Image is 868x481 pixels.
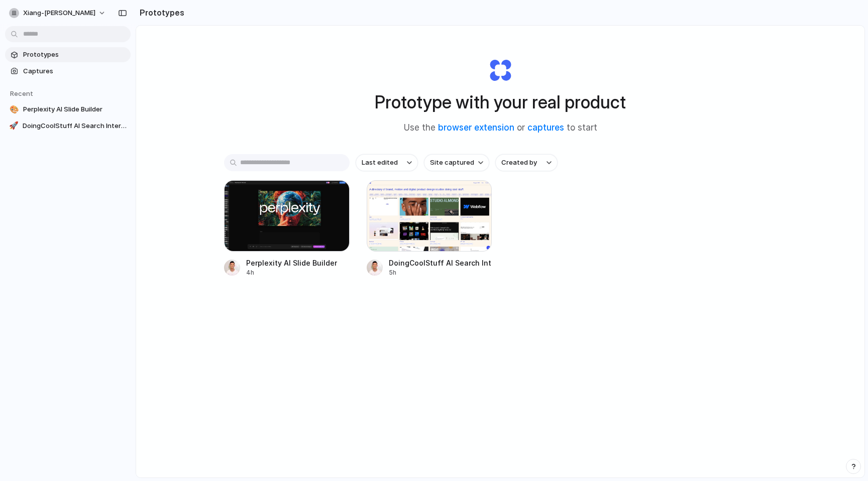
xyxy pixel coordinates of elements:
[23,121,127,131] span: DoingCoolStuff AI Search Interface
[501,158,537,168] span: Created by
[23,8,95,18] span: xiang-[PERSON_NAME]
[389,258,492,268] div: DoingCoolStuff AI Search Interface
[5,64,131,79] a: Captures
[430,158,474,168] span: Site captured
[9,121,19,131] div: 🚀
[136,7,184,19] h2: Prototypes
[356,154,418,171] button: Last edited
[5,102,131,117] a: 🎨Perplexity AI Slide Builder
[23,66,127,76] span: Captures
[424,154,489,171] button: Site captured
[404,122,597,135] span: Use the or to start
[389,268,492,277] div: 5h
[23,104,127,114] span: Perplexity AI Slide Builder
[5,47,131,62] a: Prototypes
[5,5,111,21] button: xiang-[PERSON_NAME]
[362,158,398,168] span: Last edited
[495,154,558,171] button: Created by
[246,258,337,268] div: Perplexity AI Slide Builder
[246,268,337,277] div: 4h
[10,89,33,97] span: Recent
[367,180,492,277] a: DoingCoolStuff AI Search InterfaceDoingCoolStuff AI Search Interface5h
[375,89,626,115] h1: Prototype with your real product
[527,123,564,133] a: captures
[438,123,514,133] a: browser extension
[224,180,350,277] a: Perplexity AI Slide BuilderPerplexity AI Slide Builder4h
[5,118,131,134] a: 🚀DoingCoolStuff AI Search Interface
[23,50,127,60] span: Prototypes
[9,104,19,114] div: 🎨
